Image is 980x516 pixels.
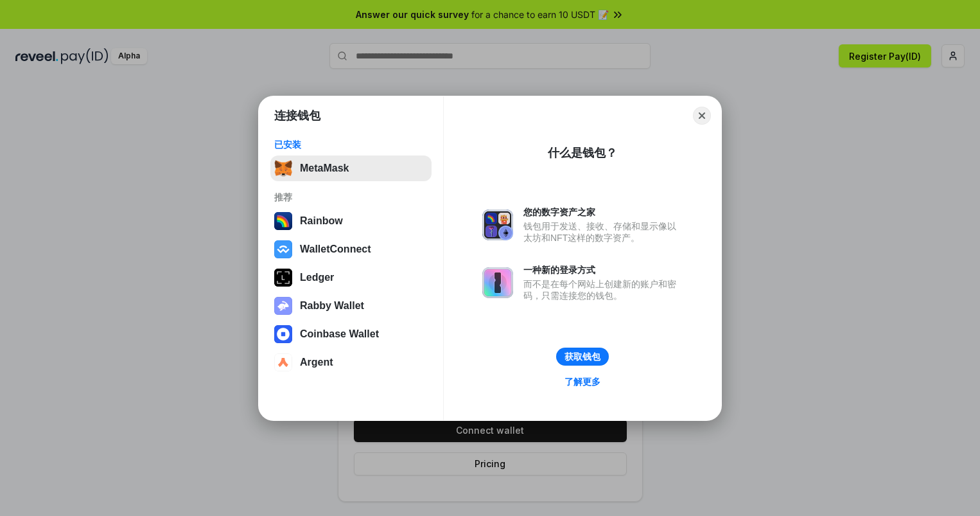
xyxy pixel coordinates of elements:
a: 了解更多 [557,373,608,390]
h1: 连接钱包 [274,108,320,123]
button: Ledger [270,265,432,290]
div: Coinbase Wallet [300,328,379,340]
button: Close [693,107,711,125]
img: svg+xml,%3Csvg%20width%3D%2228%22%20height%3D%2228%22%20viewBox%3D%220%200%2028%2028%22%20fill%3D... [274,325,292,343]
div: Argent [300,357,333,368]
img: svg+xml,%3Csvg%20xmlns%3D%22http%3A%2F%2Fwww.w3.org%2F2000%2Fsvg%22%20fill%3D%22none%22%20viewBox... [274,297,292,315]
button: Argent [270,350,432,375]
div: WalletConnect [300,244,371,255]
div: 一种新的登录方式 [523,264,683,276]
button: Rainbow [270,208,432,234]
div: Rabby Wallet [300,300,364,312]
img: svg+xml,%3Csvg%20xmlns%3D%22http%3A%2F%2Fwww.w3.org%2F2000%2Fsvg%22%20fill%3D%22none%22%20viewBox... [482,209,513,240]
div: 什么是钱包？ [548,145,617,161]
button: 获取钱包 [556,348,609,366]
div: MetaMask [300,163,349,174]
img: svg+xml,%3Csvg%20width%3D%2228%22%20height%3D%2228%22%20viewBox%3D%220%200%2028%2028%22%20fill%3D... [274,353,292,371]
div: 推荐 [274,191,428,203]
img: svg+xml,%3Csvg%20fill%3D%22none%22%20height%3D%2233%22%20viewBox%3D%220%200%2035%2033%22%20width%... [274,159,292,177]
div: Rainbow [300,215,343,227]
button: Rabby Wallet [270,293,432,319]
div: 获取钱包 [564,351,600,362]
button: Coinbase Wallet [270,321,432,347]
img: svg+xml,%3Csvg%20xmlns%3D%22http%3A%2F%2Fwww.w3.org%2F2000%2Fsvg%22%20fill%3D%22none%22%20viewBox... [482,267,513,298]
img: svg+xml,%3Csvg%20width%3D%22120%22%20height%3D%22120%22%20viewBox%3D%220%200%20120%20120%22%20fil... [274,212,292,230]
img: svg+xml,%3Csvg%20width%3D%2228%22%20height%3D%2228%22%20viewBox%3D%220%200%2028%2028%22%20fill%3D... [274,240,292,258]
img: svg+xml,%3Csvg%20xmlns%3D%22http%3A%2F%2Fwww.w3.org%2F2000%2Fsvg%22%20width%3D%2228%22%20height%3... [274,269,292,287]
div: 钱包用于发送、接收、存储和显示像以太坊和NFT这样的数字资产。 [523,220,683,244]
div: 而不是在每个网站上创建新的账户和密码，只需连接您的钱包。 [523,278,683,301]
div: 您的数字资产之家 [523,206,683,218]
div: 了解更多 [564,376,600,387]
button: MetaMask [270,156,432,181]
button: WalletConnect [270,236,432,262]
div: 已安装 [274,139,428,150]
div: Ledger [300,272,334,283]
